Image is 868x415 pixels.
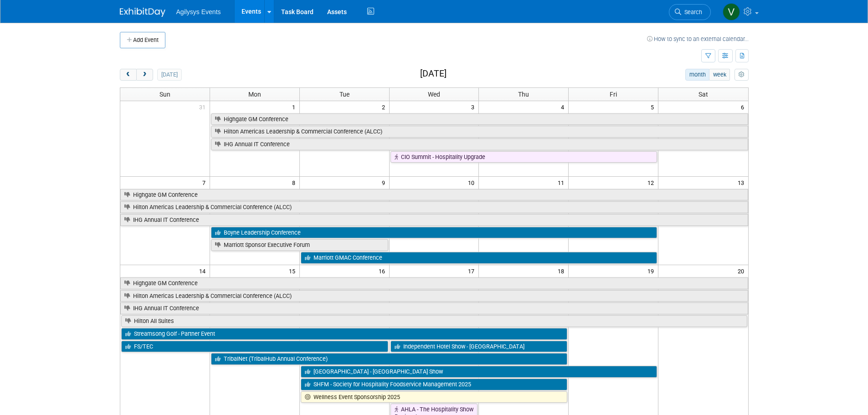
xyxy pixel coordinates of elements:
[120,302,748,314] a: IHG Annual IT Conference
[291,101,299,113] span: 1
[291,177,299,188] span: 8
[428,91,440,98] span: Wed
[470,101,478,113] span: 3
[121,328,568,340] a: Streamsong Golf - Partner Event
[699,91,708,98] span: Sat
[211,113,748,125] a: Highgate GM Conference
[737,177,748,188] span: 13
[739,72,745,78] i: Personalize Calendar
[557,265,568,277] span: 18
[647,265,658,277] span: 19
[120,201,748,213] a: Hilton Americas Leadership & Commercial Conference (ALCC)
[669,4,711,20] a: Search
[288,265,299,277] span: 15
[120,69,137,81] button: prev
[121,341,388,353] a: FS/TEC
[734,69,748,81] button: myCustomButton
[198,101,210,113] span: 31
[381,101,389,113] span: 2
[390,151,657,163] a: CIO Summit - Hospitality Upgrade
[647,177,658,188] span: 12
[647,36,749,42] a: How to sync to an external calendar...
[301,379,568,390] a: SHFM - Society for Hospitality Foodservice Management 2025
[120,189,748,201] a: Highgate GM Conference
[201,177,210,188] span: 7
[301,366,657,378] a: [GEOGRAPHIC_DATA] - [GEOGRAPHIC_DATA] Show
[390,341,568,353] a: Independent Hotel Show - [GEOGRAPHIC_DATA]
[198,265,210,277] span: 14
[301,252,657,264] a: Marriott GMAC Conference
[120,290,748,302] a: Hilton Americas Leadership & Commercial Conference (ALCC)
[157,69,181,81] button: [DATE]
[301,391,568,403] a: Wellness Event Sponsorship 2025
[557,177,568,188] span: 11
[121,315,747,327] a: Hilton All Suites
[248,91,261,98] span: Mon
[685,69,709,81] button: month
[560,101,568,113] span: 4
[120,277,748,289] a: Highgate GM Conference
[136,69,153,81] button: next
[737,265,748,277] span: 20
[120,8,165,17] img: ExhibitDay
[610,91,617,98] span: Fri
[211,126,748,138] a: Hilton Americas Leadership & Commercial Conference (ALCC)
[681,9,702,15] span: Search
[381,177,389,188] span: 9
[339,91,349,98] span: Tue
[518,91,529,98] span: Thu
[211,353,567,365] a: TribalNet (TribalHub Annual Conference)
[420,69,447,79] h2: [DATE]
[211,138,748,150] a: IHG Annual IT Conference
[378,265,389,277] span: 16
[120,214,748,226] a: IHG Annual IT Conference
[740,101,748,113] span: 6
[211,239,388,251] a: Marriott Sponsor Executive Forum
[467,177,478,188] span: 10
[211,227,657,239] a: Boyne Leadership Conference
[120,32,165,48] button: Add Event
[650,101,658,113] span: 5
[467,265,478,277] span: 17
[159,91,170,98] span: Sun
[709,69,730,81] button: week
[723,3,740,20] img: Vaitiare Munoz
[176,8,221,15] span: Agilysys Events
